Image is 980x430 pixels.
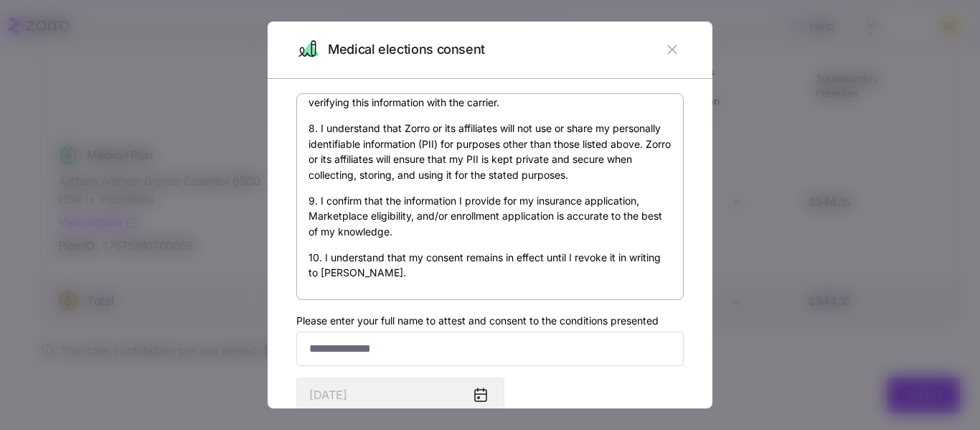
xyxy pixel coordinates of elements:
p: 8. I understand that Zorro or its affiliates will not use or share my personally identifiable inf... [308,121,672,183]
span: Medical elections consent [328,39,485,60]
input: MM/DD/YYYY [296,378,504,412]
p: 10. I understand that my consent remains in effect until I revoke it in writing to [PERSON_NAME]. [308,250,672,281]
p: 9. I confirm that the information I provide for my insurance application, Marketplace eligibility... [308,193,672,240]
label: Please enter your full name to attest and consent to the conditions presented [296,313,659,329]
